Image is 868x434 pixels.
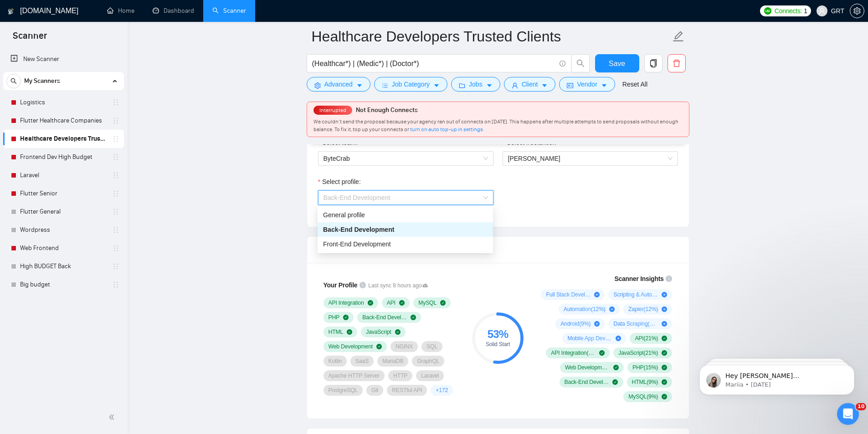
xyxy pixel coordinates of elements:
[212,7,246,15] a: searchScanner
[486,82,493,89] span: caret-down
[559,77,615,92] button: idcardVendorcaret-down
[376,344,382,349] span: check-circle
[24,72,60,90] span: My Scanners
[613,320,658,327] span: Data Scraping ( 9 %)
[804,6,807,16] span: 1
[451,77,500,92] button: folderJobscaret-down
[472,342,524,347] div: Solid Start
[20,166,107,184] a: Laravel
[764,7,771,15] img: upwork-logo.png
[324,281,358,289] span: Your Profile
[20,276,107,294] a: Big budget
[322,177,361,187] span: Select profile:
[522,79,538,89] span: Client
[324,79,353,89] span: Advanced
[622,79,647,89] a: Reset All
[644,54,663,72] button: copy
[368,281,428,290] span: Last sync 8 hours ago
[632,364,658,371] span: PHP ( 15 %)
[3,72,124,294] li: My Scanners
[577,79,597,89] span: Vendor
[635,335,658,342] span: API ( 21 %)
[323,240,391,248] span: Front-End Development
[662,292,667,297] span: plus-circle
[645,59,662,67] span: copy
[329,357,342,365] span: Kotlin
[551,349,596,357] span: API Integration ( 21 %)
[512,82,518,89] span: user
[329,372,380,379] span: Apache HTTP Server
[599,350,605,356] span: check-circle
[371,387,378,394] span: Git
[436,387,448,394] span: + 172
[20,130,107,148] a: Healthcare Developers Trusted Clients
[421,372,439,379] span: Laravel
[393,372,407,379] span: HTTP
[595,54,639,72] button: Save
[508,155,560,162] span: [PERSON_NAME]
[10,50,117,68] a: New Scanner
[387,299,395,306] span: API
[616,336,621,341] span: plus-circle
[329,314,340,321] span: PHP
[20,112,107,130] a: Flutter Healthcare Companies
[614,276,663,282] span: Scanner Insights
[775,6,802,16] span: Connects:
[472,329,524,340] div: 53 %
[560,320,591,327] span: Android ( 9 %)
[112,135,119,143] span: holder
[307,77,370,92] button: settingAdvancedcaret-down
[673,31,684,42] span: edit
[594,321,600,327] span: plus-circle
[20,203,107,221] a: Flutter General
[20,221,107,239] a: Wordpress
[618,349,658,357] span: JavaScript ( 21 %)
[571,54,590,72] button: search
[20,148,107,166] a: Frontend Dev High Budget
[112,281,119,288] span: holder
[368,300,373,306] span: check-circle
[318,208,493,222] div: General profile
[565,364,610,371] span: Web Development ( 21 %)
[362,314,407,321] span: Back-End Development
[601,82,607,89] span: caret-down
[850,7,864,15] span: setting
[8,4,14,19] img: logo
[324,152,488,165] span: ByteCrab
[662,394,667,399] span: check-circle
[417,357,439,365] span: GraphQL
[433,82,440,89] span: caret-down
[329,387,358,394] span: PostgreSQL
[564,306,606,313] span: Automation ( 12 %)
[392,79,430,89] span: Job Category
[565,378,609,386] span: Back-End Development ( 9 %)
[112,172,119,179] span: holder
[112,208,119,215] span: holder
[153,7,194,15] a: dashboardDashboard
[323,226,394,233] span: Back-End Development
[356,82,363,89] span: caret-down
[20,239,107,257] a: Web Frontend
[662,365,667,370] span: check-circle
[20,184,107,203] a: Flutter Senior
[5,29,54,48] span: Scanner
[628,393,658,400] span: MySQL ( 9 %)
[112,245,119,252] span: holder
[560,61,565,66] span: info-circle
[504,77,556,92] button: userClientcaret-down
[382,357,403,365] span: MariaDB
[395,343,413,350] span: NGINX
[112,99,119,106] span: holder
[819,8,825,14] span: user
[324,194,390,201] span: Back-End Development
[856,403,866,410] span: 10
[440,300,446,306] span: check-circle
[613,365,619,370] span: check-circle
[112,153,119,161] span: holder
[107,7,134,15] a: homeHome
[3,50,124,68] li: New Scanner
[312,58,555,69] input: Search Freelance Jobs...
[662,379,667,385] span: check-circle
